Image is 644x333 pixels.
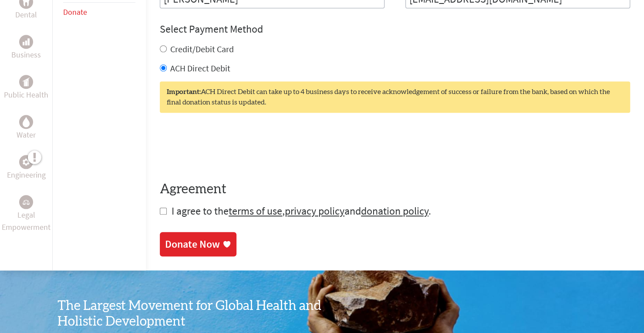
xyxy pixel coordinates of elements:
div: Business [19,35,33,49]
li: Donate [63,3,135,22]
div: ACH Direct Debit can take up to 4 business days to receive acknowledgement of success or failure ... [160,81,630,113]
img: Business [23,38,30,45]
p: Public Health [4,89,48,101]
p: Dental [15,9,37,21]
a: terms of use [229,204,282,218]
p: Business [11,49,41,61]
iframe: reCAPTCHA [160,130,292,164]
span: I agree to the , and . [172,204,431,218]
img: Water [23,117,30,127]
a: Public HealthPublic Health [4,75,48,101]
img: Engineering [23,158,30,165]
label: ACH Direct Debit [170,63,230,74]
a: Donate Now [160,232,236,256]
strong: Important: [167,88,201,95]
p: Legal Empowerment [2,209,51,233]
a: WaterWater [17,115,36,141]
label: Credit/Debit Card [170,44,234,54]
div: Engineering [19,155,33,169]
p: Water [17,129,36,141]
h4: Select Payment Method [160,22,630,36]
a: donation policy [361,204,428,218]
a: Donate [63,7,87,17]
a: BusinessBusiness [11,35,41,61]
img: Legal Empowerment [23,199,30,205]
div: Water [19,115,33,129]
p: Engineering [7,169,46,181]
div: Legal Empowerment [19,195,33,209]
img: Public Health [23,77,30,86]
a: Legal EmpowermentLegal Empowerment [2,195,51,233]
h3: The Largest Movement for Global Health and Holistic Development [57,298,322,330]
h4: Agreement [160,182,630,197]
div: Donate Now [165,237,220,251]
div: Public Health [19,75,33,89]
a: EngineeringEngineering [7,155,46,181]
a: privacy policy [285,204,344,218]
